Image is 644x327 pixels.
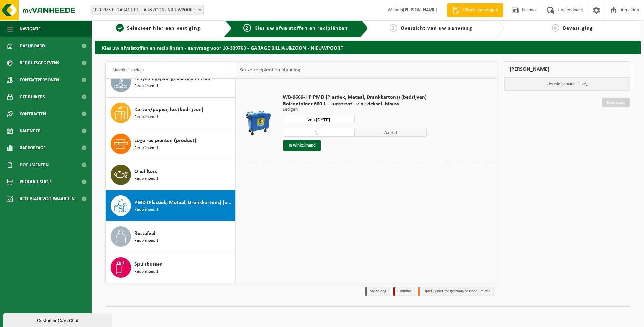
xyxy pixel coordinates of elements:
button: Ethyleenglycol, gevaarlijk in 200l Recipiënten: 1 [106,67,236,98]
h2: Kies uw afvalstoffen en recipiënten - aanvraag voor 10-339763 - GARAGE BILLIAU&ZOON - NIEUWPOORT [95,41,641,54]
span: Offerte aanvragen [461,7,500,14]
span: Bevestiging [563,25,593,31]
p: Uw winkelmand is leeg [504,78,630,90]
span: Selecteer hier een vestiging [127,25,200,31]
span: Navigatie [20,20,41,37]
li: Tijdelijk niet toegestaan/période limitée [418,287,494,296]
span: Oliefilters [134,168,157,176]
span: Bedrijfsgegevens [20,54,59,71]
button: Karton/papier, los (bedrijven) Recipiënten: 1 [106,98,236,128]
span: 10-339763 - GARAGE BILLIAU&ZOON - NIEUWPOORT [90,5,203,15]
span: 4 [552,24,559,32]
input: Selecteer datum [283,116,355,124]
span: PMD (Plastiek, Metaal, Drankkartons) (bedrijven) [134,199,234,207]
span: Contracten [20,105,46,122]
span: Overzicht van uw aanvraag [401,25,472,31]
input: Materiaal zoeken [109,65,232,75]
button: Lege recipiënten (product) Recipiënten: 1 [106,128,236,159]
span: 10-339763 - GARAGE BILLIAU&ZOON - NIEUWPOORT [90,5,204,15]
a: Offerte aanvragen [447,3,503,17]
span: Rolcontainer 660 L - kunststof - vlak deksel -blauw [283,101,427,107]
span: Dashboard [20,37,45,54]
div: [PERSON_NAME] [504,61,630,78]
span: Recipiënten: 1 [134,238,158,244]
a: 1Selecteer hier een vestiging [98,24,218,32]
span: Acceptatievoorwaarden [20,190,75,207]
span: Gebruikers [20,88,45,105]
span: 2 [243,24,251,32]
a: Doorgaan [602,98,630,107]
span: Aantal [355,128,427,137]
span: Ethyleenglycol, gevaarlijk in 200l [134,75,210,83]
span: Product Shop [20,173,51,190]
span: Recipiënten: 1 [134,176,158,182]
button: In winkelmand [283,140,321,151]
span: Recipiënten: 1 [134,269,158,275]
span: 1 [116,24,124,32]
span: Recipiënten: 1 [134,83,158,89]
iframe: chat widget [3,312,113,327]
span: WB-0660-HP PMD (Plastiek, Metaal, Drankkartons) (bedrijven) [283,94,427,101]
span: Contactpersonen [20,71,59,88]
li: Vaste dag [365,287,390,296]
span: Kies uw afvalstoffen en recipiënten [254,25,348,31]
p: Ledigen [283,107,427,112]
button: Restafval Recipiënten: 1 [106,221,236,252]
span: Recipiënten: 1 [134,207,158,213]
button: Spuitbussen Recipiënten: 1 [106,252,236,283]
span: Restafval [134,229,155,238]
button: Oliefilters Recipiënten: 1 [106,159,236,190]
span: Recipiënten: 1 [134,145,158,151]
span: 3 [390,24,397,32]
li: Holiday [393,287,415,296]
span: Karton/papier, los (bedrijven) [134,106,203,114]
button: PMD (Plastiek, Metaal, Drankkartons) (bedrijven) Recipiënten: 1 [106,190,236,221]
strong: [PERSON_NAME] [403,7,437,13]
span: Rapportage [20,139,46,156]
span: Recipiënten: 1 [134,114,158,120]
span: Documenten [20,156,49,173]
span: Kalender [20,122,41,139]
div: Keuze recipiënt en planning [236,62,304,79]
span: Lege recipiënten (product) [134,137,196,145]
span: Spuitbussen [134,260,163,269]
